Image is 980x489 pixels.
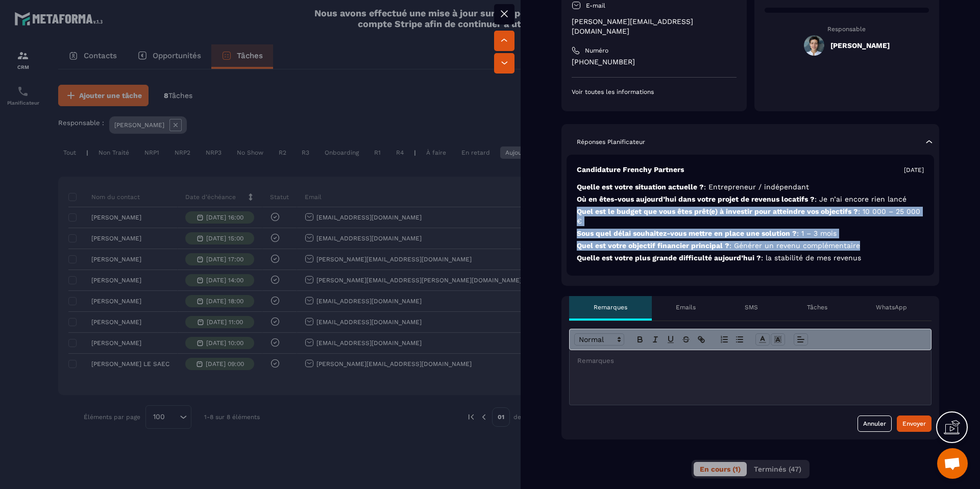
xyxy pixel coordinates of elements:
p: Candidature Frenchy Partners [577,165,684,175]
button: Annuler [857,415,892,432]
p: Responsable [765,26,929,33]
p: Remarques [594,303,627,311]
h5: [PERSON_NAME] [830,41,890,50]
p: Quelle est votre situation actuelle ? [577,182,924,192]
p: SMS [745,303,758,311]
p: [PHONE_NUMBER] [572,57,737,67]
span: : la stabilité de mes revenus [761,254,861,262]
div: Envoyer [902,419,926,429]
p: Voir toutes les informations [572,88,737,96]
p: Quelle est votre plus grande difficulté aujourd’hui ? [577,253,924,263]
p: Où en êtes-vous aujourd’hui dans votre projet de revenus locatifs ? [577,194,924,204]
span: En cours (1) [700,465,741,473]
button: Envoyer [897,415,932,432]
span: Terminés (47) [754,465,801,473]
button: En cours (1) [694,462,747,476]
p: Réponses Planificateur [577,138,645,146]
p: Quel est le budget que vous êtes prêt(e) à investir pour atteindre vos objectifs ? [577,207,924,226]
span: : Générer un revenu complémentaire [729,241,860,250]
button: Terminés (47) [748,462,807,476]
p: Numéro [585,46,608,55]
p: Quel est votre objectif financier principal ? [577,241,924,251]
p: Tâches [807,303,827,311]
span: : Je n’ai encore rien lancé [815,195,906,203]
p: Emails [676,303,696,311]
p: Sous quel délai souhaitez-vous mettre en place une solution ? [577,229,924,238]
span: : Entrepreneur / indépendant [704,183,809,191]
div: Ouvrir le chat [937,448,968,479]
p: [PERSON_NAME][EMAIL_ADDRESS][DOMAIN_NAME] [572,17,737,36]
p: E-mail [586,2,605,10]
p: WhatsApp [876,303,907,311]
p: [DATE] [904,166,924,174]
span: : 1 – 3 mois [797,229,837,237]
